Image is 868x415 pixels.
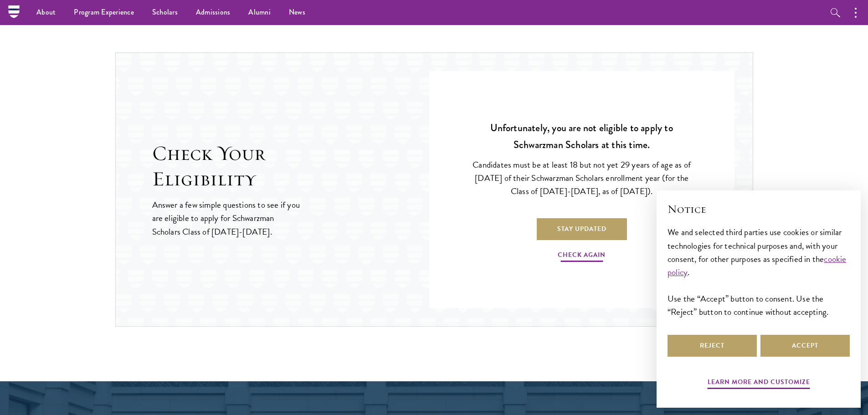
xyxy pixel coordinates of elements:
a: Check Again [558,249,606,263]
h2: Notice [668,201,850,217]
p: Candidates must be at least 18 but not yet 29 years of age as of [DATE] of their Schwarzman Schol... [470,158,693,198]
h2: Check Your Eligibility [152,141,429,192]
strong: Unfortunately, you are not eligible to apply to Schwarzman Scholars at this time. [490,120,673,152]
a: cookie policy [668,252,847,279]
button: Learn more and customize [708,376,810,390]
div: We and selected third parties use cookies or similar technologies for technical purposes and, wit... [668,225,850,318]
p: Answer a few simple questions to see if you are eligible to apply for Schwarzman Scholars Class o... [152,198,301,238]
button: Accept [760,335,850,357]
button: Reject [668,335,757,357]
a: Stay Updated [537,218,627,240]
